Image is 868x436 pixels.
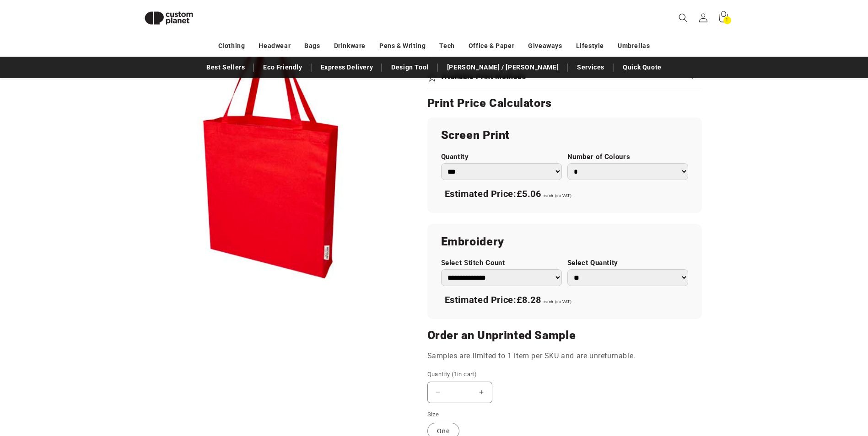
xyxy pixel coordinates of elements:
a: Headwear [259,38,291,54]
span: 1 [454,371,457,378]
summary: Search [673,8,693,28]
a: Bags [304,38,320,54]
a: Drinkware [334,38,366,54]
div: Estimated Price: [441,185,688,204]
a: Design Tool [387,59,433,75]
a: Umbrellas [618,38,650,54]
a: Tech [439,38,454,54]
span: 1 [726,16,728,24]
a: Pens & Writing [379,38,426,54]
label: Select Stitch Count [441,259,562,267]
iframe: Chat Widget [715,337,868,436]
a: Lifestyle [576,38,604,54]
a: Office & Paper [469,38,514,54]
a: Eco Friendly [259,59,307,75]
span: £8.28 [517,294,541,305]
a: [PERSON_NAME] / [PERSON_NAME] [442,59,563,75]
media-gallery: Gallery Viewer [137,14,404,281]
img: Custom Planet [137,4,201,32]
h2: Order an Unprinted Sample [427,328,702,343]
label: Quantity [441,153,562,161]
a: Clothing [218,38,245,54]
label: Number of Colours [567,153,688,161]
h2: Embroidery [441,234,688,249]
span: each (ex VAT) [544,193,571,198]
span: £5.06 [517,188,541,199]
span: each (ex VAT) [544,299,571,304]
h2: Screen Print [441,128,688,143]
a: Giveaways [528,38,562,54]
h2: Print Price Calculators [427,96,702,111]
a: Best Sellers [202,59,249,75]
label: Quantity [427,370,629,379]
p: Samples are limited to 1 item per SKU and are unreturnable. [427,350,702,363]
a: Services [572,59,609,75]
legend: Size [427,410,440,419]
a: Quick Quote [618,59,666,75]
a: Express Delivery [316,59,378,75]
label: Select Quantity [567,259,688,267]
span: ( in cart) [452,371,477,378]
div: Estimated Price: [441,291,688,310]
